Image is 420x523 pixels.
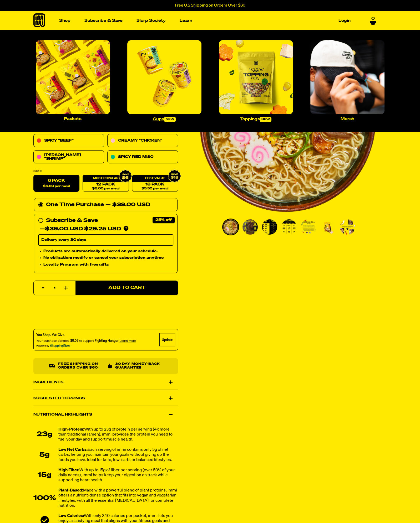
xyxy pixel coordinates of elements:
[33,375,178,390] div: Ingredients
[43,255,173,261] li: No obligation: modify or cancel your subscription anytime
[340,219,355,235] img: Black Garlic "Chicken" Ramen
[33,175,79,192] label: 6 Pack
[119,339,136,343] span: Learn more about donating
[371,16,375,21] span: 0
[281,219,297,235] li: Go to slide 4
[33,407,178,422] div: Nutritional Highlights
[43,248,173,254] li: Products are automatically delivered on your schedule.
[308,38,387,123] a: Merch
[58,514,84,518] strong: Low Calories:
[36,333,136,337] div: You Shop. We Give.
[58,362,103,370] p: Free shipping on orders over $60
[261,219,278,235] li: Go to slide 3
[159,333,175,346] div: Update Cause Button
[33,170,178,173] label: Size
[57,11,353,30] nav: Main navigation
[58,427,84,432] strong: High-Protein:
[132,175,178,192] a: 18 Pack$5.50 per meal
[36,40,110,114] img: Packets_large.jpg
[43,185,70,188] span: $6.50 per meal
[339,219,356,235] li: Go to slide 7
[79,339,94,343] span: to support
[370,16,376,25] a: 0
[46,216,98,225] div: Subscribe & Save
[33,134,104,147] a: Spicy "Beef"
[58,448,178,463] div: Each serving of immi contains only 5g of net carbs, helping you maintain your goals without givin...
[58,427,178,442] div: With up to 23g of protein per serving (4x more than traditional ramen), immi provides the protein...
[105,201,150,209] div: — $39.00 USD
[217,38,295,124] a: Toppingsnew
[281,219,297,235] img: Black Garlic "Chicken" Ramen
[45,226,83,232] del: $39.00 USD
[125,38,204,124] a: Cupsnew
[36,344,70,348] img: Powered By ShoppingGives
[33,494,56,502] div: 100%
[95,339,119,343] span: Fighting Hunger
[58,488,178,509] div: Made with a powerful blend of plant proteins, immi offers a nutrient-dense option that fits into ...
[262,219,277,235] img: Black Garlic "Chicken" Ramen
[57,17,73,25] a: Shop
[242,219,258,235] img: Black Garlic "Chicken" Ramen
[33,391,178,406] div: Suggested Toppings
[58,468,79,472] strong: High Fiber:
[127,40,201,114] img: Cups_large.jpg
[33,451,56,459] div: 5g
[310,40,384,114] img: Merch_large.jpg
[107,134,178,147] a: Creamy "Chicken"
[58,489,83,493] strong: Plant-Based:
[223,219,238,235] img: Black Garlic "Chicken" Ramen
[107,151,178,164] a: Spicy Red Miso
[34,38,112,123] a: Packets
[320,219,336,235] li: Go to slide 6
[219,40,293,114] img: Toppings_large.jpg
[175,3,245,8] p: Free U.S Shipping on Orders Over $60
[115,362,162,370] p: 30 Day Money-Back Guarantee
[341,117,354,121] p: Merch
[92,187,119,190] span: $6.00 per meal
[43,262,173,268] li: Loyalty Program with free gifts
[83,175,129,192] a: 12 Pack$6.00 per meal
[40,225,121,233] div: — $29.25 USD
[37,281,72,296] input: quantity
[320,219,336,235] img: Black Garlic "Chicken" Ramen
[240,117,271,122] p: Toppings
[199,219,376,235] div: PDP main carousel thumbnails
[33,151,104,164] a: [PERSON_NAME] "Shrimp"
[260,117,271,122] span: new
[300,219,317,235] li: Go to slide 5
[141,187,168,190] span: $5.50 per meal
[3,499,55,520] iframe: Marketing Popup
[301,219,316,235] img: Black Garlic "Chicken" Ramen
[33,431,56,439] div: 23g
[153,117,176,122] p: Cups
[178,17,194,25] a: Learn
[58,448,88,452] strong: Low Net Carbs:
[134,17,168,25] a: Slurp Society
[108,286,145,290] span: Add to Cart
[36,339,69,343] span: Your purchase donates
[222,219,239,235] li: Go to slide 1
[70,339,78,343] span: $0.05
[38,235,173,246] select: Subscribe & Save —$39.00 USD$29.25 USD Products are automatically delivered on your schedule. No ...
[75,281,178,295] button: Add to Cart
[38,201,173,209] div: One Time Purchase
[336,17,353,25] a: Login
[64,117,82,121] p: Packets
[242,219,259,235] li: Go to slide 2
[58,468,178,483] div: With up to 15g of fiber per serving (over 50% of your daily needs), immi helps keep your digestio...
[164,117,176,122] span: new
[82,17,125,25] a: Subscribe & Save
[33,472,56,479] div: 15g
